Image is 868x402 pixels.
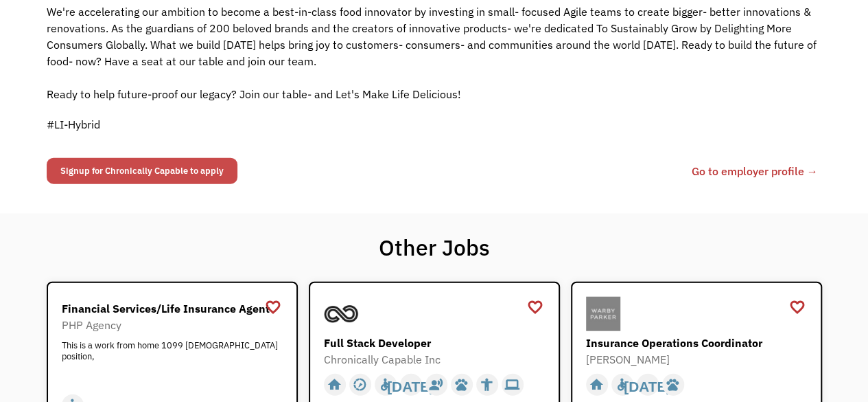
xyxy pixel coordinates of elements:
div: record_voice_over [429,375,443,395]
div: accessible [378,375,392,395]
div: [PERSON_NAME] [586,351,810,368]
a: favorite_border [265,297,281,317]
div: [DATE] [387,375,434,395]
img: Chronically Capable Inc [324,297,358,331]
img: Warby Parker [586,297,620,331]
a: favorite_border [789,297,806,317]
div: accessibility [480,375,494,395]
div: slow_motion_video [353,375,367,395]
a: Signup for Chronically Capable to apply [47,158,237,184]
div: pets [666,375,680,395]
div: pets [454,375,469,395]
div: Chronically Capable Inc [324,351,548,368]
p: #LI-Hybrid [47,116,822,133]
div: accessible [615,375,629,395]
div: home [327,375,342,395]
div: PHP Agency [62,317,286,333]
div: Insurance Operations Coordinator [586,335,810,351]
a: favorite_border [527,297,543,317]
a: Go to employer profile → [692,163,818,179]
div: Financial Services/Life Insurance Agent [62,300,286,317]
div: home [589,375,604,395]
div: This is a work from home 1099 [DEMOGRAPHIC_DATA] position, [62,340,286,381]
div: computer [505,375,519,395]
div: Full Stack Developer [324,335,548,351]
div: [DATE] [624,375,671,395]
